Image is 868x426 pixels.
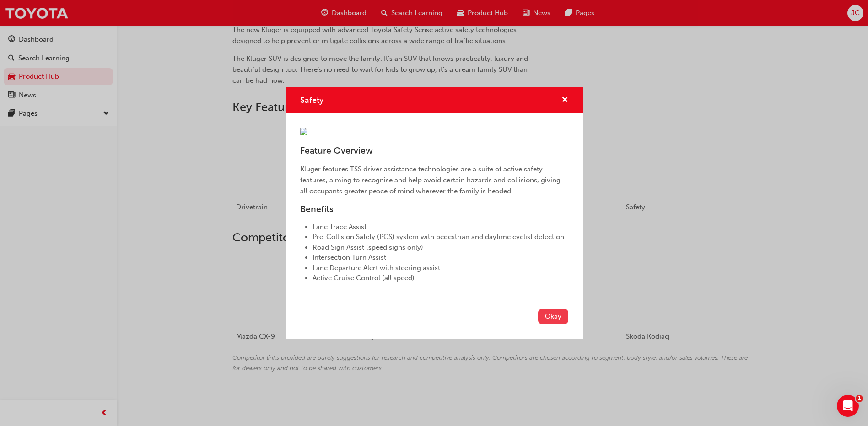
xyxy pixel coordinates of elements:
li: Active Cruise Control (all speed) [313,273,568,283]
li: Intersection Turn Assist [313,252,568,263]
span: cross-icon [561,96,568,105]
span: 1 [856,395,863,402]
iframe: Intercom live chat [837,395,859,417]
li: Lane Departure Alert with steering assist [313,263,568,273]
li: Road Sign Assist (speed signs only) [313,242,568,253]
button: Okay [538,309,568,324]
button: cross-icon [561,95,568,106]
div: Safety [286,87,583,339]
h3: Feature Overview [300,145,568,156]
span: Kluger features TSS driver assistance technologies are a suite of active safety features, aiming ... [300,165,562,195]
h3: Benefits [300,204,568,214]
li: Pre-Collision Safety (PCS) system with pedestrian and daytime cyclist detection [313,232,568,242]
span: Safety [300,95,323,105]
li: Lane Trace Assist [313,222,568,232]
img: e952c772-5a5c-4ee8-be77-c9d7a82b0ca4.png [300,128,307,135]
